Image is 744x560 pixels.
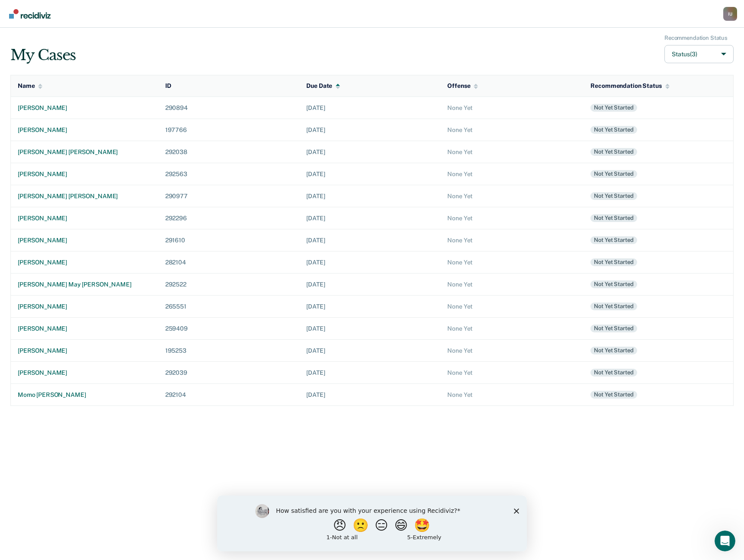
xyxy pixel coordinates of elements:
[299,185,440,207] td: [DATE]
[664,35,728,42] div: Recommendation Status
[299,251,440,274] td: [DATE]
[447,82,478,90] div: Offense
[158,251,300,274] td: 282104
[447,281,577,288] div: None Yet
[299,340,440,362] td: [DATE]
[590,214,637,222] div: Not yet started
[158,384,300,406] td: 292104
[447,104,577,112] div: None Yet
[447,347,577,354] div: None Yet
[447,171,577,178] div: None Yet
[299,141,440,163] td: [DATE]
[18,171,151,178] div: [PERSON_NAME]
[18,325,151,332] div: [PERSON_NAME]
[158,119,300,141] td: 197766
[158,229,300,251] td: 291610
[299,163,440,185] td: [DATE]
[299,119,440,141] td: [DATE]
[18,104,151,112] div: [PERSON_NAME]
[447,303,577,310] div: None Yet
[715,531,735,551] iframe: Intercom live chat
[590,391,637,399] div: Not yet started
[447,193,577,200] div: None Yet
[18,237,151,244] div: [PERSON_NAME]
[299,318,440,340] td: [DATE]
[18,303,151,310] div: [PERSON_NAME]
[158,207,300,229] td: 292296
[299,229,440,251] td: [DATE]
[590,280,637,288] div: Not yet started
[18,148,151,156] div: [PERSON_NAME] [PERSON_NAME]
[158,185,300,207] td: 290977
[447,126,577,134] div: None Yet
[18,391,151,399] div: momo [PERSON_NAME]
[158,340,300,362] td: 195253
[299,207,440,229] td: [DATE]
[299,296,440,318] td: [DATE]
[590,236,637,244] div: Not yet started
[590,192,637,200] div: Not yet started
[299,384,440,406] td: [DATE]
[158,141,300,163] td: 292038
[306,82,340,90] div: Due Date
[590,126,637,134] div: Not yet started
[158,318,300,340] td: 259409
[590,170,637,178] div: Not yet started
[723,7,737,21] div: I U
[447,215,577,222] div: None Yet
[590,303,637,310] div: Not yet started
[158,274,300,296] td: 292522
[18,347,151,354] div: [PERSON_NAME]
[447,148,577,156] div: None Yet
[590,148,637,156] div: Not yet started
[590,347,637,354] div: Not yet started
[299,274,440,296] td: [DATE]
[158,163,300,185] td: 292563
[217,496,527,551] iframe: Survey by Kim from Recidiviz
[18,193,151,200] div: [PERSON_NAME] [PERSON_NAME]
[447,325,577,332] div: None Yet
[590,104,637,112] div: Not yet started
[590,258,637,266] div: Not yet started
[158,362,300,384] td: 292039
[18,369,151,377] div: [PERSON_NAME]
[18,82,42,90] div: Name
[664,45,734,64] button: Status(3)
[18,126,151,134] div: [PERSON_NAME]
[723,7,737,21] button: Profile dropdown button
[590,369,637,377] div: Not yet started
[158,97,300,119] td: 290894
[18,259,151,266] div: [PERSON_NAME]
[18,281,151,288] div: [PERSON_NAME] may [PERSON_NAME]
[590,325,637,332] div: Not yet started
[299,97,440,119] td: [DATE]
[590,82,669,90] div: Recommendation Status
[158,296,300,318] td: 265551
[18,215,151,222] div: [PERSON_NAME]
[447,237,577,244] div: None Yet
[447,369,577,377] div: None Yet
[299,362,440,384] td: [DATE]
[9,9,51,19] img: Recidiviz
[10,46,76,64] div: My Cases
[447,259,577,266] div: None Yet
[447,391,577,399] div: None Yet
[165,82,171,90] div: ID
